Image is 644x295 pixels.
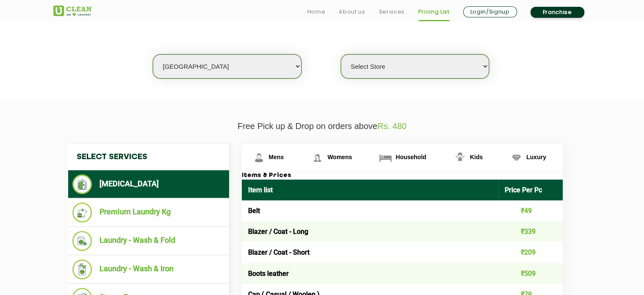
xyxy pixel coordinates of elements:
[453,150,467,165] img: Kids
[242,172,563,180] h3: Items & Prices
[307,7,326,17] a: Home
[72,174,92,194] img: Dry Cleaning
[72,259,225,279] li: Laundry - Wash & Iron
[53,6,91,16] img: UClean Laundry and Dry Cleaning
[377,121,406,131] span: Rs. 480
[53,121,591,131] p: Free Pick up & Drop on orders above
[395,154,426,160] span: Household
[68,144,229,170] h4: Select Services
[418,7,450,17] a: Pricing List
[498,221,563,242] td: ₹339
[269,154,284,160] span: Mens
[242,242,499,263] td: Blazer / Coat - Short
[310,150,325,165] img: Womens
[339,7,365,17] a: About us
[498,242,563,263] td: ₹209
[72,174,225,194] li: [MEDICAL_DATA]
[242,180,499,200] th: Item list
[463,6,517,17] a: Login/Signup
[72,231,225,251] li: Laundry - Wash & Fold
[470,154,483,160] span: Kids
[327,154,352,160] span: Womens
[378,150,393,165] img: Household
[72,259,92,279] img: Laundry - Wash & Iron
[526,154,546,160] span: Luxury
[531,7,584,18] a: Franchise
[242,263,499,284] td: Boots leather
[72,202,92,222] img: Premium Laundry Kg
[252,150,266,165] img: Mens
[72,231,92,251] img: Laundry - Wash & Fold
[498,263,563,284] td: ₹509
[498,180,563,200] th: Price Per Pc
[242,200,499,221] td: Belt
[242,221,499,242] td: Blazer / Coat - Long
[72,202,225,222] li: Premium Laundry Kg
[379,7,404,17] a: Services
[498,200,563,221] td: ₹49
[509,150,524,165] img: Luxury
